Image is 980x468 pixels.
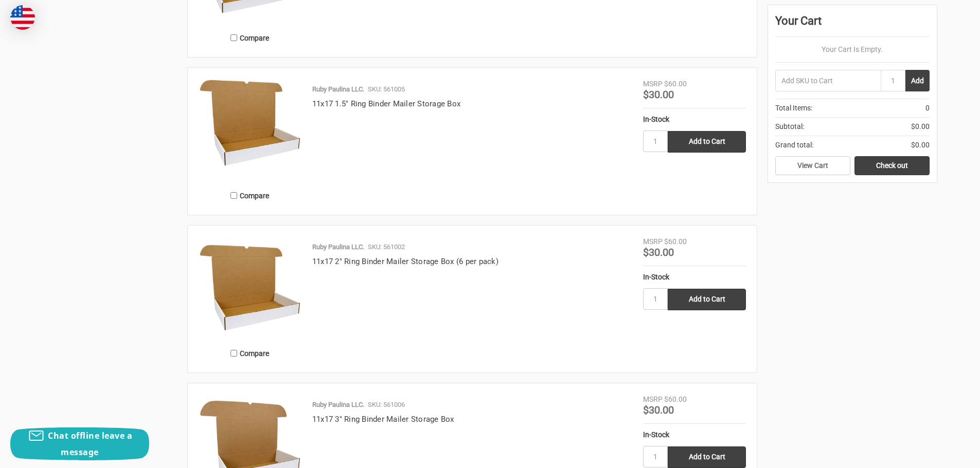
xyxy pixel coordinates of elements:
div: MSRP [643,236,663,247]
p: Ruby Paulina LLC. [312,242,364,252]
input: Compare [230,350,237,357]
a: 11x17 2" Ring Binder Mailer Storage Box (6 per pack) [312,257,498,266]
span: $30.00 [643,246,674,258]
input: Compare [230,192,237,199]
span: Grand total: [775,140,813,151]
input: Add to Cart [668,289,746,310]
p: SKU: 561006 [368,400,405,410]
input: Add SKU to Cart [775,70,881,91]
span: $0.00 [911,121,930,132]
p: Ruby Paulina LLC. [312,84,364,95]
p: Ruby Paulina LLC. [312,400,364,410]
a: Check out [854,156,930,176]
span: $60.00 [664,395,687,403]
label: Compare [199,29,301,46]
div: In-Stock [643,429,746,440]
span: Subtotal: [775,121,804,132]
img: duty and tax information for United States [10,5,35,30]
span: $60.00 [664,237,687,246]
div: In-Stock [643,272,746,283]
p: SKU: 561005 [368,84,405,95]
img: 11x17 1.5" Ring Binder Mailer Storage Box [199,79,301,167]
span: $60.00 [664,80,687,88]
p: SKU: 561002 [368,242,405,252]
span: $0.00 [911,140,930,151]
button: Add [905,70,930,91]
div: Your Cart [775,12,930,37]
span: Chat offline leave a message [48,430,132,458]
span: $30.00 [643,404,674,416]
iframe: Google Customer Reviews [895,440,980,468]
span: Total Items: [775,103,812,114]
button: Chat offline leave a message [10,427,149,460]
label: Compare [199,187,301,204]
input: Add to Cart [668,131,746,153]
a: View Cart [775,156,850,176]
a: 11x17 3" Ring Binder Mailer Storage Box [312,415,454,424]
div: MSRP [643,79,663,89]
img: 11x17 2" Ring Binder Mailer Storage Box (pack of 6) [199,236,301,339]
input: Compare [230,34,237,41]
div: MSRP [643,394,663,405]
a: 11x17 1.5" Ring Binder Mailer Storage Box [312,99,460,108]
label: Compare [199,345,301,362]
p: Your Cart Is Empty. [775,44,930,55]
a: 11x17 1.5" Ring Binder Mailer Storage Box [199,79,301,181]
input: Add to Cart [668,446,746,468]
div: In-Stock [643,114,746,125]
span: 0 [925,103,930,114]
span: $30.00 [643,88,674,101]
